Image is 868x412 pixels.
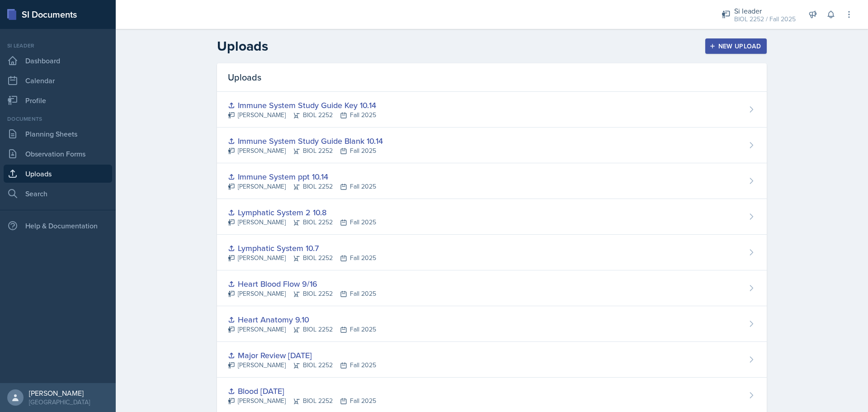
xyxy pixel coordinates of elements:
[228,146,383,156] div: [PERSON_NAME] BIOL 2252 Fall 2025
[228,135,383,147] div: Immune System Study Guide Blank 10.14
[228,360,376,370] div: [PERSON_NAME] BIOL 2252 Fall 2025
[228,289,376,298] div: [PERSON_NAME] BIOL 2252 Fall 2025
[228,182,376,191] div: [PERSON_NAME] BIOL 2252 Fall 2025
[228,99,376,111] div: Immune System Study Guide Key 10.14
[228,325,376,334] div: [PERSON_NAME] BIOL 2252 Fall 2025
[217,235,767,270] a: Lymphatic System 10.7 [PERSON_NAME]BIOL 2252Fall 2025
[4,165,112,183] a: Uploads
[217,92,767,128] a: Immune System Study Guide Key 10.14 [PERSON_NAME]BIOL 2252Fall 2025
[734,14,796,24] div: BIOL 2252 / Fall 2025
[29,398,90,407] div: [GEOGRAPHIC_DATA]
[4,145,112,163] a: Observation Forms
[228,253,376,263] div: [PERSON_NAME] BIOL 2252 Fall 2025
[4,115,112,123] div: Documents
[217,38,268,54] h2: Uploads
[4,52,112,70] a: Dashboard
[217,270,767,306] a: Heart Blood Flow 9/16 [PERSON_NAME]BIOL 2252Fall 2025
[29,388,90,398] div: [PERSON_NAME]
[217,342,767,378] a: Major Review [DATE] [PERSON_NAME]BIOL 2252Fall 2025
[711,43,761,50] div: New Upload
[4,91,112,109] a: Profile
[228,313,376,326] div: Heart Anatomy 9.10
[4,125,112,143] a: Planning Sheets
[734,5,796,16] div: Si leader
[228,218,376,227] div: [PERSON_NAME] BIOL 2252 Fall 2025
[228,170,376,183] div: Immune System ppt 10.14
[228,206,376,218] div: Lymphatic System 2 10.8
[4,71,112,90] a: Calendar
[4,217,112,235] div: Help & Documentation
[228,396,376,406] div: [PERSON_NAME] BIOL 2252 Fall 2025
[217,128,767,163] a: Immune System Study Guide Blank 10.14 [PERSON_NAME]BIOL 2252Fall 2025
[217,163,767,199] a: Immune System ppt 10.14 [PERSON_NAME]BIOL 2252Fall 2025
[4,42,112,50] div: Si leader
[228,349,376,361] div: Major Review [DATE]
[705,38,767,54] button: New Upload
[4,185,112,203] a: Search
[217,199,767,235] a: Lymphatic System 2 10.8 [PERSON_NAME]BIOL 2252Fall 2025
[217,306,767,342] a: Heart Anatomy 9.10 [PERSON_NAME]BIOL 2252Fall 2025
[228,385,376,397] div: Blood [DATE]
[228,110,376,120] div: [PERSON_NAME] BIOL 2252 Fall 2025
[228,242,376,254] div: Lymphatic System 10.7
[217,63,767,92] div: Uploads
[228,278,376,290] div: Heart Blood Flow 9/16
